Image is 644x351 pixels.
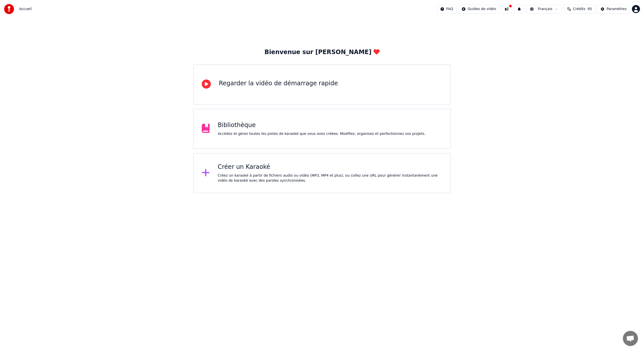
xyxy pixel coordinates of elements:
[19,7,32,12] nav: breadcrumb
[219,80,338,88] div: Regarder la vidéo de démarrage rapide
[437,5,456,14] button: FAQ
[573,7,585,12] span: Crédits
[264,48,379,56] div: Bienvenue sur [PERSON_NAME]
[218,163,442,171] div: Créer un Karaoké
[623,331,638,346] div: Ouvrir le chat
[597,5,630,14] button: Paramètres
[218,121,426,129] div: Bibliothèque
[4,4,14,14] img: youka
[218,173,442,183] div: Créez un karaoké à partir de fichiers audio ou vidéo (MP3, MP4 et plus), ou collez une URL pour g...
[19,7,32,12] span: Accueil
[564,5,595,14] button: Crédits95
[587,7,592,12] span: 95
[218,131,426,136] div: Accédez et gérez toutes les pistes de karaoké que vous avez créées. Modifiez, organisez et perfec...
[458,5,499,14] button: Guides de vidéo
[607,7,627,12] div: Paramètres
